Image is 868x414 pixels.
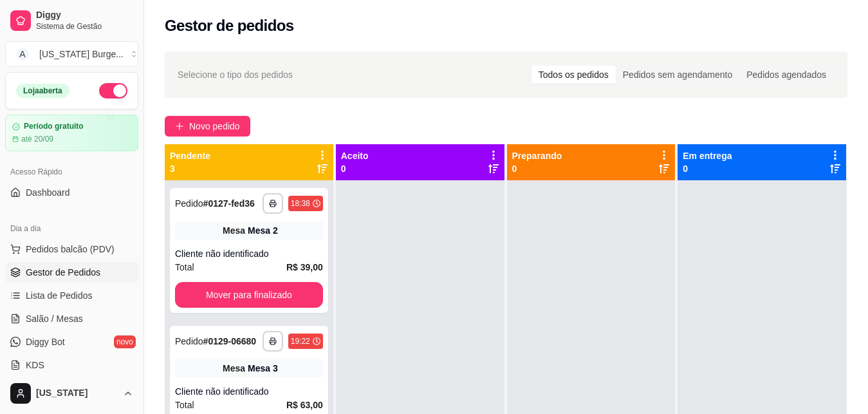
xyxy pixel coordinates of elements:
strong: # 0127-fed36 [203,198,255,209]
p: Pendente [170,149,210,162]
span: Pedido [175,198,203,209]
div: 19:22 [291,336,310,346]
strong: R$ 39,00 [286,262,323,272]
a: Gestor de Pedidos [5,262,138,283]
a: Dashboard [5,182,138,203]
div: Cliente não identificado [175,385,323,398]
span: Dashboard [26,186,70,199]
a: Diggy Botnovo [5,332,138,352]
p: Aceito [341,149,369,162]
span: Novo pedido [189,119,240,133]
span: plus [175,122,184,131]
strong: # 0129-06680 [203,336,257,346]
div: Pedidos agendados [739,66,833,84]
div: Loja aberta [16,84,69,98]
h2: Gestor de pedidos [165,15,294,36]
span: [US_STATE] [36,388,118,399]
button: [US_STATE] [5,378,138,409]
button: Mover para finalizado [175,282,323,308]
span: A [16,48,29,61]
div: 18:38 [291,198,310,209]
p: 0 [512,162,562,175]
div: [US_STATE] Burge ... [39,48,124,61]
button: Alterar Status [99,83,127,99]
p: Preparando [512,149,562,162]
span: KDS [26,359,44,372]
span: Sistema de Gestão [36,21,133,32]
button: Novo pedido [165,116,250,136]
span: Selecione o tipo dos pedidos [178,68,293,82]
a: Salão / Mesas [5,308,138,329]
article: até 20/09 [21,134,53,144]
span: Pedidos balcão (PDV) [26,243,115,256]
div: Dia a dia [5,218,138,239]
strong: R$ 63,00 [286,400,323,410]
span: Mesa [223,362,245,375]
a: Período gratuitoaté 20/09 [5,115,138,151]
a: Lista de Pedidos [5,285,138,306]
article: Período gratuito [24,122,84,131]
p: 0 [683,162,732,175]
div: Mesa 3 [248,362,278,375]
span: Total [175,398,194,412]
div: Pedidos sem agendamento [616,66,739,84]
div: Mesa 2 [248,224,278,237]
a: DiggySistema de Gestão [5,5,138,36]
span: Mesa [223,224,245,237]
p: 0 [341,162,369,175]
div: Todos os pedidos [531,66,616,84]
div: Acesso Rápido [5,162,138,182]
span: Gestor de Pedidos [26,266,100,279]
button: Pedidos balcão (PDV) [5,239,138,259]
span: Lista de Pedidos [26,289,93,302]
span: Pedido [175,336,203,346]
div: Cliente não identificado [175,247,323,260]
p: 3 [170,162,210,175]
span: Total [175,260,194,274]
span: Salão / Mesas [26,312,83,325]
button: Select a team [5,41,138,67]
span: Diggy [36,10,133,21]
a: KDS [5,355,138,375]
span: Diggy Bot [26,335,65,348]
p: Em entrega [683,149,732,162]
